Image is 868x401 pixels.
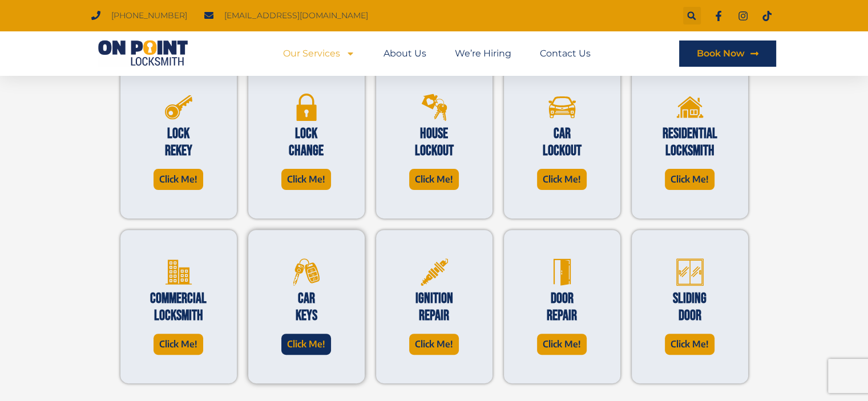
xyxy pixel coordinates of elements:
a: Click Me! [154,169,203,190]
span: Click Me! [543,172,581,187]
h2: Sliding door [660,290,720,325]
div: Search [683,7,701,25]
a: Our Services [283,40,355,67]
h2: Residential Locksmith [660,125,720,160]
a: Click Me! [154,334,203,355]
a: Click Me! [537,334,587,355]
h2: Commercial Locksmith [149,290,208,325]
span: Click Me! [415,172,453,187]
h2: Car Lockout [532,125,592,160]
a: Click Me! [409,334,459,355]
a: Contact Us [540,40,591,67]
nav: Menu [283,40,591,67]
span: [EMAIL_ADDRESS][DOMAIN_NAME] [221,8,368,23]
h2: Lock change [277,125,336,160]
span: Click Me! [543,337,581,352]
h2: House Lockout [405,125,464,160]
a: About Us [383,40,426,67]
a: Click Me! [409,169,459,190]
h2: Lock Rekey [149,125,208,160]
span: Click Me! [159,172,197,187]
h2: IGNITION REPAIR [405,290,464,325]
a: Click Me! [281,334,331,355]
span: [PHONE_NUMBER] [108,8,187,23]
span: Click Me! [415,337,453,352]
span: Click Me! [287,172,325,187]
a: Click Me! [665,334,714,355]
span: Click Me! [287,337,325,352]
a: Book Now [679,40,776,67]
a: We’re Hiring [455,40,511,67]
span: Click Me! [159,337,197,352]
a: Click Me! [665,169,714,190]
h2: Door Repair [532,290,592,325]
span: Click Me! [671,337,709,352]
a: Click Me! [281,169,331,190]
h2: Car Keys [277,290,336,325]
a: Click Me! [537,169,587,190]
span: Click Me! [671,172,709,187]
span: Book Now [696,49,744,58]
